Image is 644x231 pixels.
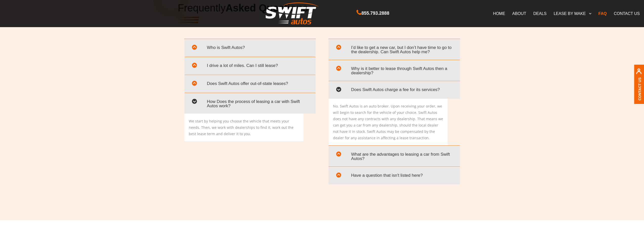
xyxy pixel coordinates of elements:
[266,3,319,25] img: Swift Autos
[188,78,312,89] span: Does Swift Autos offer out-of-state leases?
[638,77,642,100] a: Contact Us
[188,78,312,90] a: Does Swift Autos offer out-of-state leases?
[333,84,456,95] span: Does Swift Autos charge a fee for its services?
[188,60,312,72] a: I drive a lot of miles. Can I still lease?
[509,8,530,19] a: ABOUT
[333,170,456,181] span: Have a question that isn't listed here?
[530,8,550,19] a: DEALS
[333,42,456,57] a: I’d like to get a new car, but I don’t have time to go to the dealership. Can Swift Autos help me?
[329,99,448,145] div: No. Swift Autos is an auto broker. Upon receiving your order, we will begin to search for the veh...
[333,149,456,164] a: What are the advantages to leasing a car from Swift Autos?
[184,114,303,141] div: We start by helping you choose the vehicle that meets your needs. Then, we work with dealerships ...
[636,68,642,77] img: contact us, iconuser
[333,63,456,78] a: Why is it better to lease through Swift Autos then a dealership?
[357,11,389,15] a: 855.793.2888
[188,42,312,54] a: Who is Swift Autos?
[550,8,595,19] a: LEASE BY MAKE
[595,8,610,19] a: FAQ
[333,84,456,96] a: Does Swift Autos charge a fee for its services?
[188,60,312,71] span: I drive a lot of miles. Can I still lease?
[361,10,389,17] span: 855.793.2888
[333,170,456,182] a: Have a question that isn't listed here?
[188,42,312,53] span: Who is Swift Autos?
[188,96,312,111] a: How Does the process of leasing a car with Swift Autos work?
[610,8,643,19] a: CONTACT US
[489,8,509,19] a: HOME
